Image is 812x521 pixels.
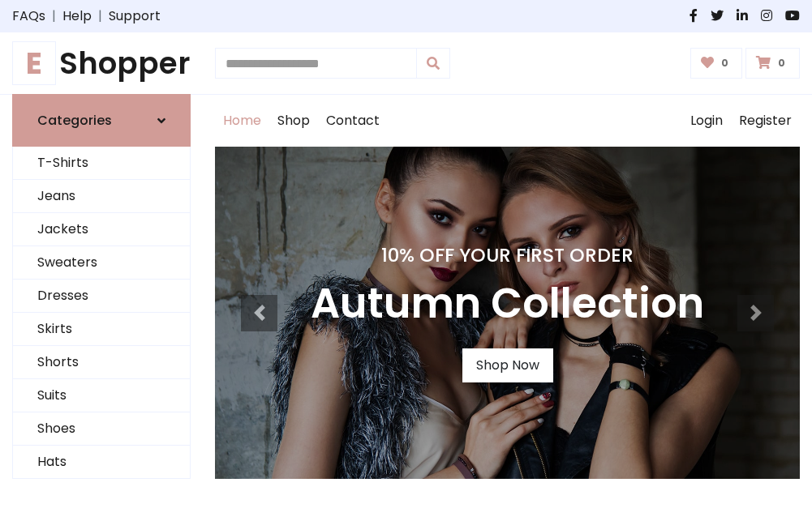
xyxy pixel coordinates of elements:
[13,379,190,412] a: Suits
[12,41,56,85] span: E
[13,213,190,246] a: Jackets
[13,313,190,346] a: Skirts
[13,346,190,379] a: Shorts
[717,56,733,70] span: 0
[13,280,190,313] a: Dresses
[13,412,190,446] a: Shoes
[318,95,388,147] a: Contact
[12,45,191,81] a: EShopper
[12,6,45,26] a: FAQs
[745,48,800,79] a: 0
[45,6,62,26] span: |
[311,244,704,267] h4: 10% Off Your First Order
[109,6,161,26] a: Support
[215,95,269,147] a: Home
[13,446,190,479] a: Hats
[37,113,112,128] h6: Categories
[13,180,190,213] a: Jeans
[12,94,191,147] a: Categories
[269,95,318,147] a: Shop
[682,95,731,147] a: Login
[92,6,109,26] span: |
[731,95,800,147] a: Register
[311,280,704,329] h3: Autumn Collection
[12,45,191,81] h1: Shopper
[13,147,190,180] a: T-Shirts
[774,56,789,70] span: 0
[462,348,553,382] a: Shop Now
[62,6,92,26] a: Help
[690,48,743,79] a: 0
[13,246,190,280] a: Sweaters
